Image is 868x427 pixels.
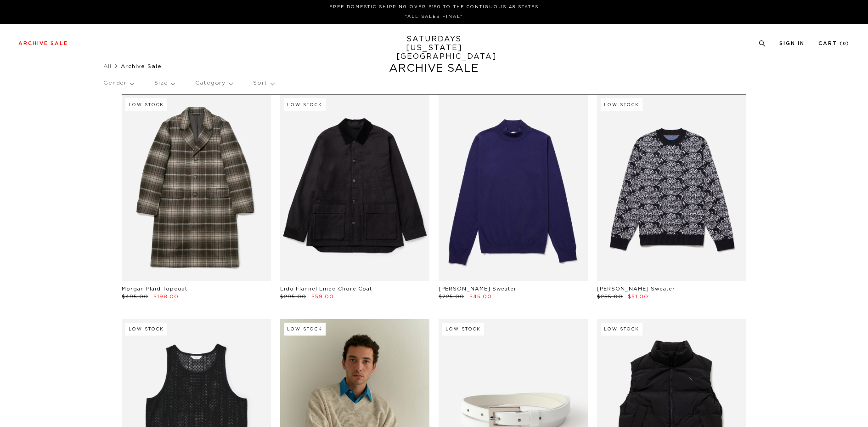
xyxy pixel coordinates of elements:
div: Low Stock [284,323,326,336]
span: $295.00 [280,294,306,299]
span: $225.00 [439,294,464,299]
span: $495.00 [122,294,148,299]
small: 0 [843,42,846,46]
div: Low Stock [125,98,167,111]
a: Cart (0) [818,41,850,46]
a: Lido Flannel Lined Chore Coat [280,286,372,291]
div: Low Stock [284,98,326,111]
a: [PERSON_NAME] Sweater [439,286,517,291]
p: Sort [253,73,274,94]
a: SATURDAYS[US_STATE][GEOGRAPHIC_DATA] [396,35,472,61]
p: Category [195,73,232,94]
p: Gender [103,73,134,94]
span: Archive Sale [121,63,162,69]
div: Low Stock [125,323,167,336]
div: Low Stock [601,98,643,111]
span: $255.00 [597,294,623,299]
a: Morgan Plaid Topcoat [122,286,187,291]
span: $59.00 [311,294,334,299]
a: All [103,63,112,69]
p: *ALL SALES FINAL* [22,13,846,20]
a: Sign In [779,41,805,46]
div: Low Stock [601,323,643,336]
p: Size [154,73,175,94]
span: $45.00 [469,294,492,299]
a: Archive Sale [18,41,68,46]
a: [PERSON_NAME] Sweater [597,286,675,291]
div: Low Stock [442,323,484,336]
span: $51.00 [628,294,648,299]
span: $198.00 [153,294,179,299]
p: FREE DOMESTIC SHIPPING OVER $150 TO THE CONTIGUOUS 48 STATES [22,4,846,11]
